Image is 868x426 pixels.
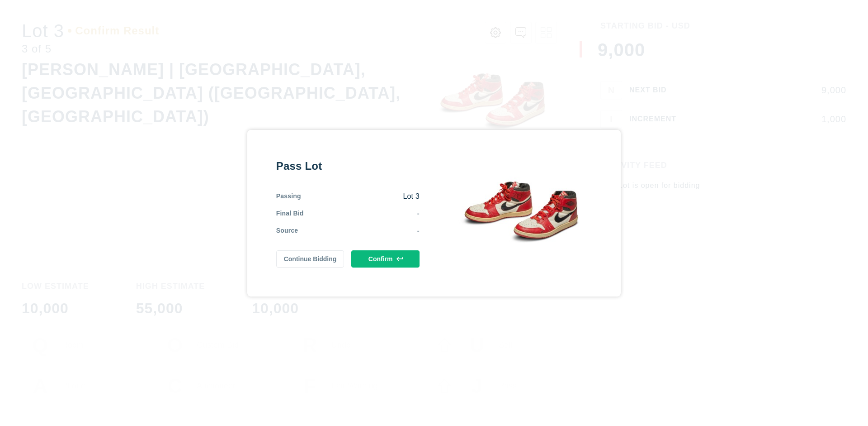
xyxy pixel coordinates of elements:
[301,191,420,201] div: Lot 3
[304,209,420,219] div: -
[276,209,304,219] div: Final Bid
[351,250,420,268] button: Confirm
[298,226,420,236] div: -
[276,159,420,173] div: Pass Lot
[276,226,298,236] div: Source
[276,191,301,201] div: Passing
[276,250,344,268] button: Continue Bidding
